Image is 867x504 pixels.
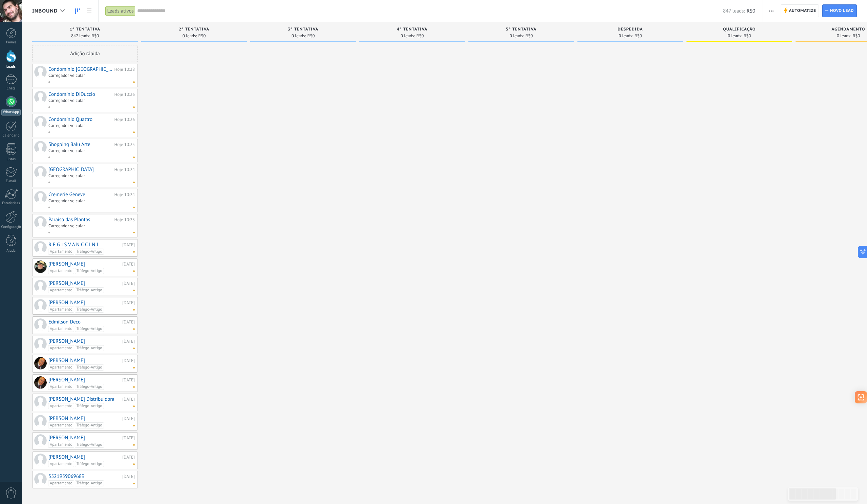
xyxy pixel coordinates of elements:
[48,461,74,467] span: Apartamento
[48,377,121,383] a: [PERSON_NAME]
[723,8,745,14] span: 847 leads:
[183,34,197,38] span: 0 leads:
[48,173,85,178] div: Carregador veicular
[122,320,135,324] div: [DATE]
[133,270,135,272] span: Nenhuma tarefa atribuída
[48,217,113,223] a: Paraíso das Plantas
[618,27,643,32] span: DESPEDIDA
[723,27,756,32] span: QUALIFICAÇÃO
[690,27,789,33] div: QUALIFICAÇÃO
[1,249,21,253] div: Ajuda
[48,364,74,371] span: Apartamento
[75,480,104,486] span: Tráfego-Antigo
[122,474,135,479] div: [DATE]
[114,192,135,197] div: Hoje 10:24
[48,454,121,460] a: [PERSON_NAME]
[75,307,104,313] span: Tráfego-Antigo
[1,133,21,138] div: Calendário
[122,281,135,286] div: [DATE]
[48,249,74,255] span: Apartamento
[416,34,424,38] span: R$0
[114,167,135,172] div: Hoje 10:24
[114,92,135,97] div: Hoje 10:26
[133,156,135,158] span: Nenhuma tarefa atribuída
[75,461,104,467] span: Tráfego-Antigo
[48,72,85,78] div: Carregador veicular
[91,34,99,38] span: R$0
[122,455,135,459] div: [DATE]
[48,319,121,325] a: Edmilson Deco
[743,34,751,38] span: R$0
[75,403,104,409] span: Tráfego-Antigo
[114,117,135,122] div: Hoje 10:26
[822,4,857,17] a: Novo lead
[75,287,104,293] span: Tráfego-Antigo
[48,435,121,441] a: [PERSON_NAME]
[133,405,135,407] span: Nenhuma tarefa atribuída
[747,8,755,14] span: R$0
[75,422,104,428] span: Tráfego-Antigo
[133,207,135,208] span: Nenhuma tarefa atribuída
[288,27,319,32] span: 3° TENTATIVA
[133,182,135,183] span: Nenhuma tarefa atribuída
[48,261,121,267] a: [PERSON_NAME]
[122,416,135,421] div: [DATE]
[36,27,134,33] div: 1° TENTATIVA
[133,232,135,233] span: Nenhuma tarefa atribuída
[1,179,21,184] div: E-mail
[830,5,854,17] span: Novo lead
[525,34,533,38] span: R$0
[48,268,74,274] span: Apartamento
[32,45,138,62] div: Adição rápida
[48,148,85,153] div: Carregador veicular
[75,326,104,332] span: Tráfego-Antigo
[307,34,315,38] span: R$0
[75,268,104,274] span: Tráfego-Antigo
[728,34,742,38] span: 0 leads:
[1,157,21,162] div: Listas
[48,98,85,103] div: Carregador veicular
[619,34,633,38] span: 0 leads:
[71,34,90,38] span: 847 leads:
[48,307,74,313] span: Apartamento
[472,27,571,33] div: 5° TENTATIVA
[1,109,21,115] div: WhatsApp
[114,142,135,147] div: Hoje 10:25
[397,27,428,32] span: 4° TENTATIVA
[70,27,101,32] span: 1° TENTATIVA
[122,378,135,382] div: [DATE]
[831,27,865,32] span: AGENDAMENTO
[789,5,816,17] span: Automatize
[122,397,135,401] div: [DATE]
[48,66,113,72] a: Condomínio [GEOGRAPHIC_DATA]
[1,86,21,91] div: Chats
[48,416,121,421] a: [PERSON_NAME]
[48,192,113,197] a: Cremerie Geneve
[852,34,860,38] span: R$0
[837,34,851,38] span: 0 leads:
[781,4,819,17] a: Automatize
[133,290,135,291] span: Nenhuma tarefa atribuída
[506,27,537,32] span: 5° TENTATIVA
[48,326,74,332] span: Apartamento
[48,474,121,479] a: 5521959069689
[122,300,135,305] div: [DATE]
[581,27,680,33] div: DESPEDIDA
[198,34,206,38] span: R$0
[133,251,135,253] span: Nenhuma tarefa atribuída
[254,27,353,33] div: 3° TENTATIVA
[122,243,135,247] div: [DATE]
[363,27,462,33] div: 4° TENTATIVA
[114,217,135,222] div: Hoje 10:23
[48,123,85,128] div: Carregador veicular
[75,384,104,390] span: Tráfego-Antigo
[1,201,21,206] div: Estatísticas
[48,198,85,204] div: Carregador veicular
[48,338,121,344] a: [PERSON_NAME]
[48,480,74,486] span: Apartamento
[114,67,135,71] div: Hoje 10:28
[1,40,21,45] div: Painel
[48,442,74,448] span: Apartamento
[634,34,642,38] span: R$0
[48,167,113,172] a: [GEOGRAPHIC_DATA]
